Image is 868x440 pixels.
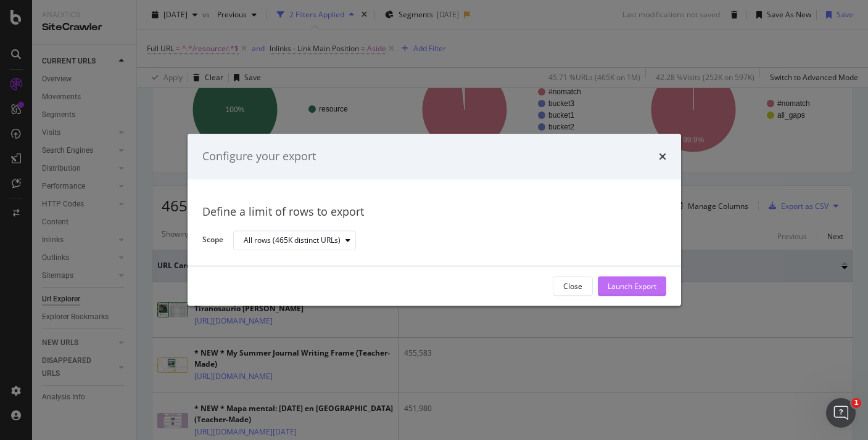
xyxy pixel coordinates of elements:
[553,277,593,296] button: Close
[188,134,681,306] div: modal
[563,281,582,291] div: Close
[826,398,856,428] iframe: Intercom live chat
[659,149,666,165] div: times
[598,277,666,296] button: Launch Export
[244,237,341,244] div: All rows (465K distinct URLs)
[851,398,861,408] span: 1
[608,281,656,291] div: Launch Export
[233,230,356,250] button: All rows (465K distinct URLs)
[202,235,223,248] label: Scope
[202,204,666,220] div: Define a limit of rows to export
[202,149,316,165] div: Configure your export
